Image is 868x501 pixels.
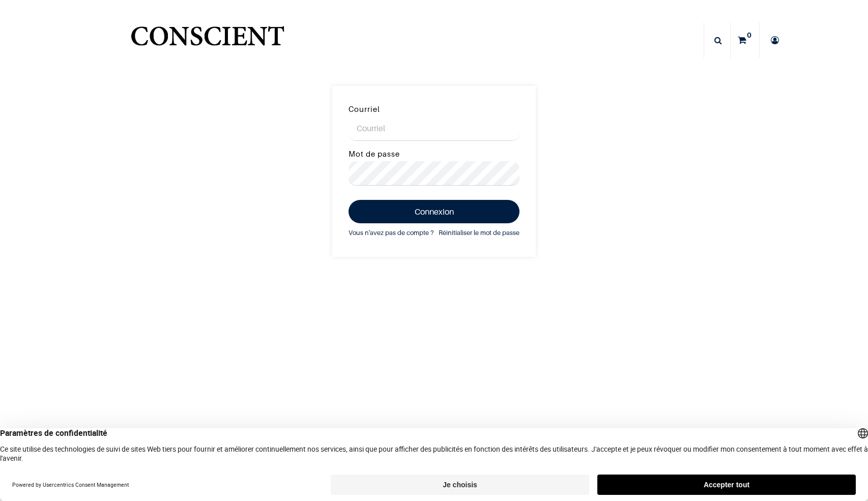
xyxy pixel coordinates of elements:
a: Réinitialiser le mot de passe [439,227,519,239]
label: Courriel [349,103,380,116]
a: 0 [731,22,759,58]
a: Logo of Conscient [129,20,286,61]
img: Conscient [129,20,286,61]
a: Vous n'avez pas de compte ? [349,227,433,239]
sup: 0 [744,30,754,40]
button: Connexion [349,200,519,223]
input: Courriel [349,116,519,141]
label: Mot de passe [349,148,400,161]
